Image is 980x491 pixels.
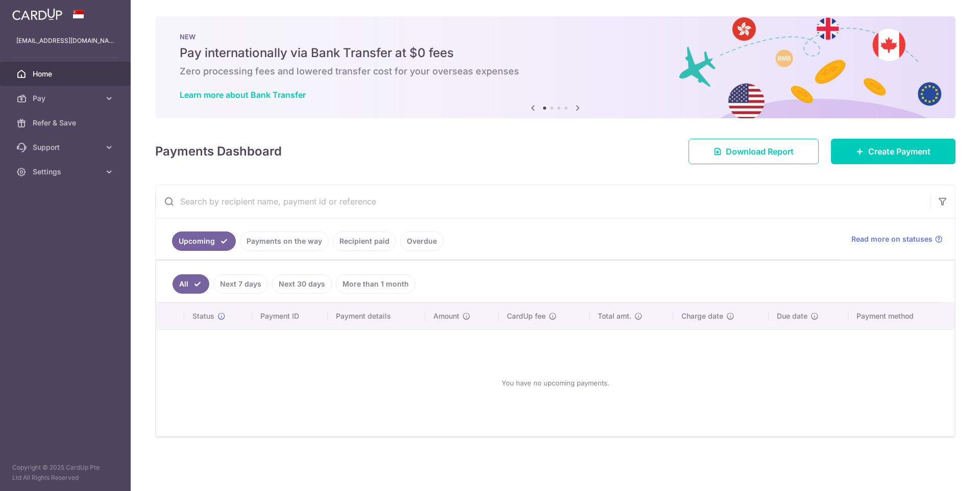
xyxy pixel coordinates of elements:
span: Charge date [681,311,723,321]
span: Read more on statuses [851,234,933,244]
span: Pay [33,93,100,104]
span: Refer & Save [33,118,100,128]
a: Recipient paid [333,231,396,251]
a: Download Report [689,139,819,164]
span: Settings [33,167,100,177]
a: Overdue [400,231,444,251]
h6: Zero processing fees and lowered transfer cost for your overseas expenses [180,65,931,77]
a: Next 7 days [213,274,268,294]
span: Amount [433,311,459,321]
p: [EMAIL_ADDRESS][DOMAIN_NAME] [16,36,114,46]
a: Create Payment [831,139,955,164]
th: Payment details [328,303,426,329]
p: NEW [180,33,931,41]
a: Read more on statuses [851,234,943,244]
th: Payment method [848,303,954,329]
span: Due date [777,311,807,321]
a: All [173,274,209,294]
span: Download Report [726,145,794,158]
img: Bank transfer banner [155,16,955,118]
span: Total amt. [598,311,631,321]
th: Payment ID [252,303,328,329]
span: Support [33,142,100,152]
h4: Payments Dashboard [155,142,282,161]
h5: Pay internationally via Bank Transfer at $0 fees [180,45,931,61]
span: Create Payment [868,145,930,158]
div: You have no upcoming payments. [168,338,942,428]
a: Learn more about Bank Transfer [180,90,306,100]
span: Status [192,311,214,321]
img: CardUp [12,8,62,20]
a: More than 1 month [336,274,415,294]
span: CardUp fee [507,311,546,321]
a: Upcoming [172,231,236,251]
span: Home [33,69,100,79]
a: Payments on the way [240,231,329,251]
input: Search by recipient name, payment id or reference [156,185,930,218]
a: Next 30 days [272,274,332,294]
